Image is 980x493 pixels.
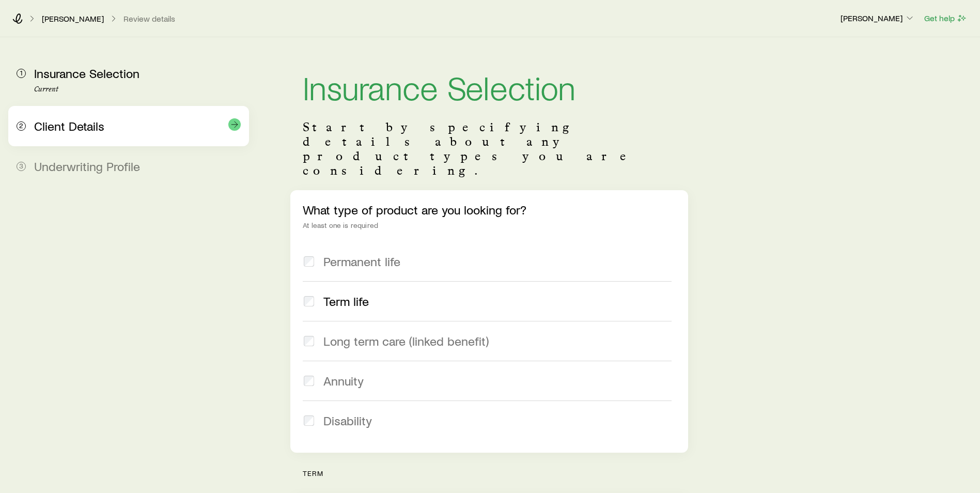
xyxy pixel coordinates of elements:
p: Start by specifying details about any product types you are considering. [303,120,676,178]
button: Get help [924,12,968,24]
span: Term life [323,294,369,309]
p: term [303,469,688,477]
span: Client Details [34,118,104,133]
p: Current [34,85,241,94]
button: [PERSON_NAME] [840,12,915,25]
span: Underwriting Profile [34,159,140,174]
span: 3 [17,162,26,171]
a: [PERSON_NAME] [41,14,104,24]
input: Term life [304,296,314,306]
input: Annuity [304,376,314,386]
span: Annuity [323,374,364,388]
span: Long term care (linked benefit) [323,334,489,348]
span: 1 [17,69,26,78]
input: Disability [304,415,314,426]
span: 2 [17,121,26,131]
input: Permanent life [304,256,314,267]
button: Review details [123,14,176,24]
span: Disability [323,413,372,428]
h1: Insurance Selection [303,70,676,103]
span: Permanent life [323,254,400,269]
span: Insurance Selection [34,66,139,81]
p: [PERSON_NAME] [841,13,915,23]
input: Long term care (linked benefit) [304,336,314,346]
p: What type of product are you looking for? [303,203,676,217]
div: At least one is required [303,221,676,229]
